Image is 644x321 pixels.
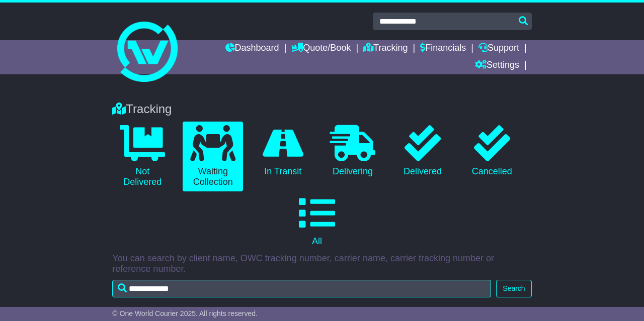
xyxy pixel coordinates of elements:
[462,122,522,181] a: Cancelled
[475,57,519,74] a: Settings
[253,122,312,181] a: In Transit
[323,122,383,181] a: Delivering
[107,102,536,117] div: Tracking
[478,40,519,57] a: Support
[112,191,521,251] a: All
[363,40,408,57] a: Tracking
[420,40,466,57] a: Financials
[112,253,531,275] p: You can search by client name, OWC tracking number, carrier name, carrier tracking number or refe...
[291,40,351,57] a: Quote/Book
[393,122,452,181] a: Delivered
[183,122,243,191] a: Waiting Collection
[225,40,279,57] a: Dashboard
[112,122,173,191] a: Not Delivered
[496,280,531,297] button: Search
[112,309,258,317] span: © One World Courier 2025. All rights reserved.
